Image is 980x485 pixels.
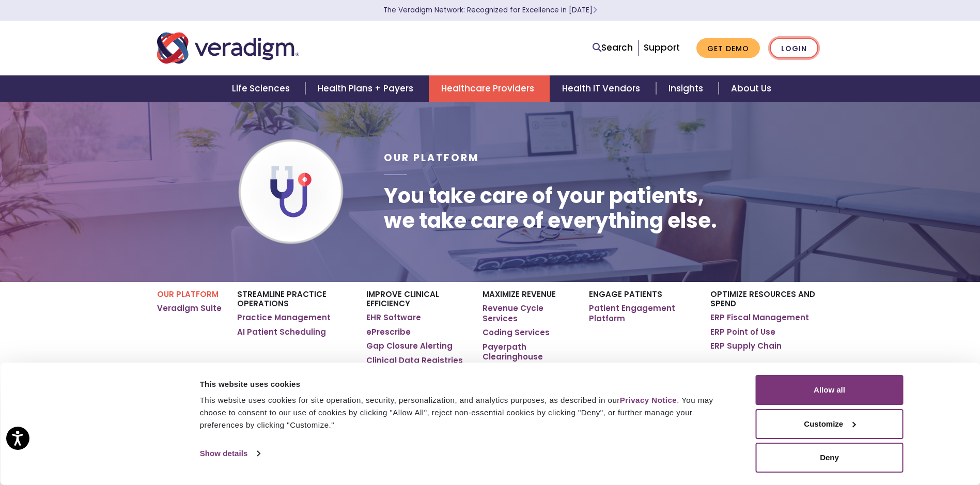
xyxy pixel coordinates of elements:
[383,5,597,15] a: The Veradigm Network: Recognized for Excellence in [DATE]Learn More
[593,5,597,15] span: Learn More
[366,327,411,337] a: ePrescribe
[756,409,904,439] button: Customize
[593,41,633,55] a: Search
[483,303,573,323] a: Revenue Cycle Services
[366,355,463,366] a: Clinical Data Registries
[710,341,782,351] a: ERP Supply Chain
[756,443,904,473] button: Deny
[237,327,326,337] a: AI Patient Scheduling
[384,151,479,165] span: Our Platform
[200,446,260,461] a: Show details
[157,31,299,65] img: Veradigm logo
[756,375,904,405] button: Allow all
[620,396,677,404] a: Privacy Notice
[719,75,784,102] a: About Us
[220,75,305,102] a: Life Sciences
[770,38,818,59] a: Login
[483,327,550,338] a: Coding Services
[366,312,421,323] a: EHR Software
[656,75,719,102] a: Insights
[644,41,680,54] a: Support
[483,342,573,362] a: Payerpath Clearinghouse
[782,411,968,473] iframe: Drift Chat Widget
[429,75,550,102] a: Healthcare Providers
[157,303,222,314] a: Veradigm Suite
[589,303,695,323] a: Patient Engagement Platform
[710,327,775,337] a: ERP Point of Use
[384,183,717,233] h1: You take care of your patients, we take care of everything else.
[696,38,760,58] a: Get Demo
[200,394,733,431] div: This website uses cookies for site operation, security, personalization, and analytics purposes, ...
[710,312,809,323] a: ERP Fiscal Management
[366,341,453,351] a: Gap Closure Alerting
[305,75,429,102] a: Health Plans + Payers
[200,378,733,390] div: This website uses cookies
[550,75,656,102] a: Health IT Vendors
[237,312,331,323] a: Practice Management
